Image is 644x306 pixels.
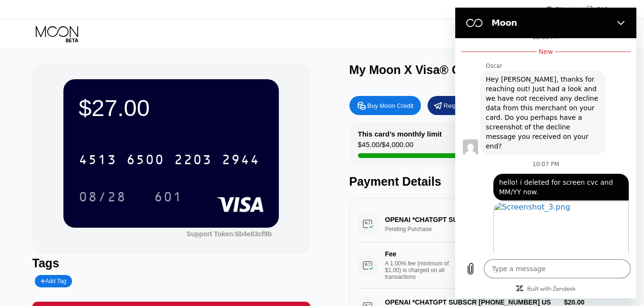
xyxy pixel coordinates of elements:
[79,153,117,169] div: 4513
[385,260,457,280] div: A 1.00% fee (minimum of $1.00) is charged on all transactions
[174,153,212,169] div: 2203
[385,250,452,258] div: Fee
[368,102,414,110] div: Buy Moon Credit
[349,96,421,115] div: Buy Moon Credit
[597,6,608,13] div: FAQ
[222,153,260,169] div: 2944
[358,130,442,138] div: This card’s monthly limit
[455,8,636,298] iframe: Messaging window
[147,185,190,209] div: 601
[428,96,499,115] div: Request a Refund
[154,190,183,206] div: 601
[546,5,575,14] div: EN
[41,278,66,285] div: Add Tag
[349,63,479,77] div: My Moon X Visa® Card
[32,256,310,270] div: Tags
[186,230,272,238] div: Support Token:6b4e63cf9b
[358,140,414,153] div: $45.00 / $4,000.00
[357,243,620,288] div: FeeA 1.00% fee (minimum of $1.00) is charged on all transactions$1.00[DATE] 6:55 AM
[73,148,266,171] div: 4513650022032944
[556,6,564,13] div: EN
[72,185,133,209] div: 08/28
[349,175,627,189] div: Payment Details
[126,153,164,169] div: 6500
[575,5,608,14] div: FAQ
[35,275,72,287] div: Add Tag
[79,190,126,206] div: 08/28
[186,230,272,238] div: Support Token: 6b4e63cf9b
[444,102,494,110] div: Request a Refund
[79,95,264,121] div: $27.00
